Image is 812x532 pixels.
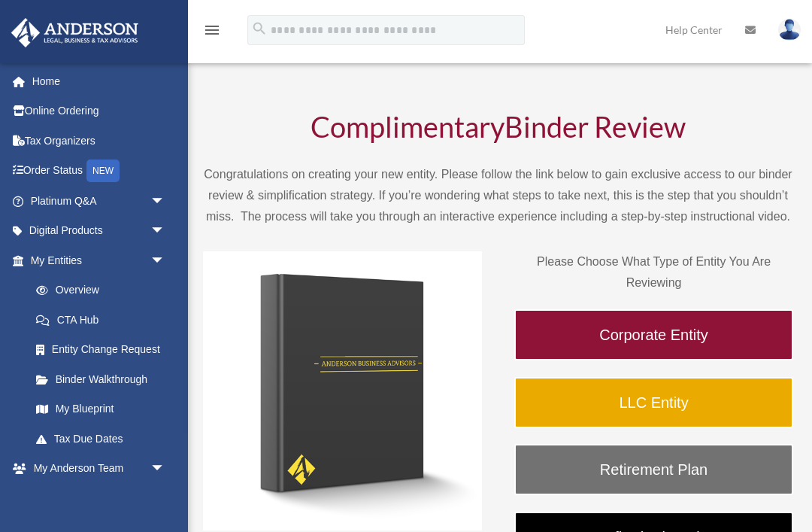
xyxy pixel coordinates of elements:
div: NEW [86,160,120,182]
a: Digital Productsarrow_drop_down [11,216,188,246]
p: Please Choose What Type of Entity You Are Reviewing [514,251,793,293]
span: Binder Review [504,109,686,144]
a: CTA Hub [21,305,188,335]
a: My Entitiesarrow_drop_down [11,245,188,275]
a: Overview [21,275,188,306]
a: Online Ordering [11,96,188,126]
a: Tax Due Dates [21,424,188,454]
img: Anderson Advisors Platinum Portal [7,18,143,47]
i: menu [203,21,221,39]
a: menu [203,26,221,39]
span: arrow_drop_down [150,186,180,217]
p: Congratulations on creating your new entity. Please follow the link below to gain exclusive acces... [203,164,793,227]
a: My Blueprint [21,394,188,424]
a: Binder Walkthrough [21,364,180,394]
i: search [251,20,268,37]
a: My Anderson Teamarrow_drop_down [11,454,188,484]
a: Tax Organizers [11,126,188,156]
img: User Pic [778,19,801,41]
a: Platinum Q&Aarrow_drop_down [11,186,188,216]
span: arrow_drop_down [150,245,180,276]
a: Retirement Plan [514,444,793,495]
a: Order StatusNEW [11,156,188,187]
span: arrow_drop_down [150,454,180,485]
span: Complimentary [311,109,504,144]
a: Corporate Entity [514,309,793,360]
a: LLC Entity [514,377,793,428]
a: Entity Change Request [21,335,188,365]
span: arrow_drop_down [150,216,180,247]
a: Home [11,66,188,96]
